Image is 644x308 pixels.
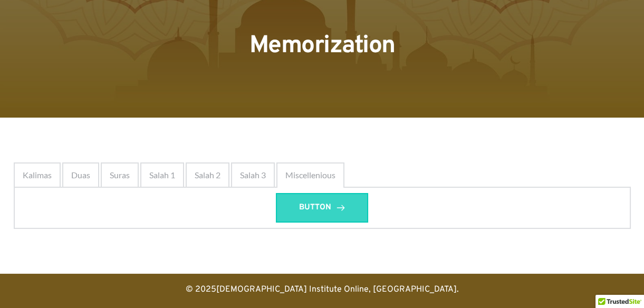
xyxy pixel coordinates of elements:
[216,284,457,295] a: [DEMOGRAPHIC_DATA] Institute Online, [GEOGRAPHIC_DATA]
[71,169,90,181] span: Duas
[240,169,266,181] span: Salah 3
[23,169,52,181] span: Kalimas
[457,284,459,295] span: .
[110,169,130,181] span: Suras
[195,169,220,181] span: Salah 2
[249,31,395,62] span: Memorization
[299,201,331,214] span: BUTTON
[285,169,335,181] span: Miscellenious
[186,284,216,295] span: © 2025
[276,193,368,223] a: BUTTON
[149,169,175,181] span: Salah 1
